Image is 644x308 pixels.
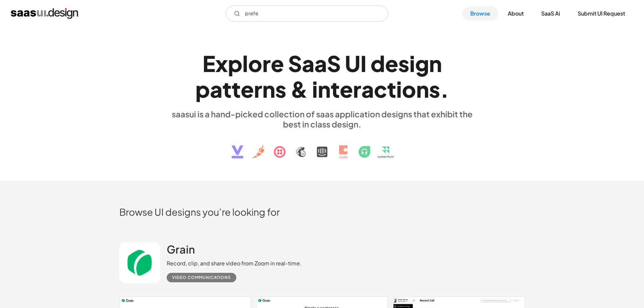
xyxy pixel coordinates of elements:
a: SaaS Ai [533,6,568,21]
div: s [398,50,409,76]
div: i [409,50,415,76]
h2: Grain [167,242,195,256]
div: n [429,50,442,76]
div: t [222,76,232,102]
div: t [387,76,396,102]
div: o [248,50,262,76]
a: Submit UI Request [570,6,633,21]
div: i [396,76,402,102]
div: e [271,50,284,76]
div: Record, clip, and share video from Zoom in real-time. [167,259,302,267]
div: n [318,76,331,102]
div: e [385,50,398,76]
div: a [361,76,374,102]
div: r [254,76,262,102]
div: i [312,76,318,102]
div: saasui is a hand-picked collection of saas application designs that exhibit the best in class des... [167,109,478,129]
div: U [345,50,360,76]
form: Email Form [226,5,388,22]
div: Video Communications [172,274,231,282]
div: x [215,50,228,76]
div: E [202,50,215,76]
div: n [262,76,275,102]
div: n [416,76,429,102]
div: r [353,76,361,102]
a: home [11,8,78,19]
div: o [402,76,416,102]
img: text, icon, saas logo [220,129,425,164]
div: e [340,76,353,102]
div: d [371,50,385,76]
div: t [232,76,241,102]
div: . [440,76,449,102]
a: Browse [462,6,498,21]
div: I [360,50,366,76]
div: a [210,76,222,102]
div: a [302,50,314,76]
a: About [500,6,532,21]
div: r [262,50,271,76]
div: S [327,50,341,76]
div: S [288,50,302,76]
div: p [228,50,242,76]
div: s [429,76,440,102]
div: l [242,50,248,76]
h2: Browse UI designs you’re looking for [119,206,525,218]
div: e [241,76,254,102]
div: c [374,76,387,102]
div: & [290,76,308,102]
h1: Explore SaaS UI design patterns & interactions. [167,50,478,102]
div: t [331,76,340,102]
div: p [195,76,210,102]
div: a [314,50,327,76]
input: Search UI designs you're looking for... [226,5,388,22]
div: s [275,76,286,102]
a: Grain [167,242,195,259]
div: g [415,50,429,76]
